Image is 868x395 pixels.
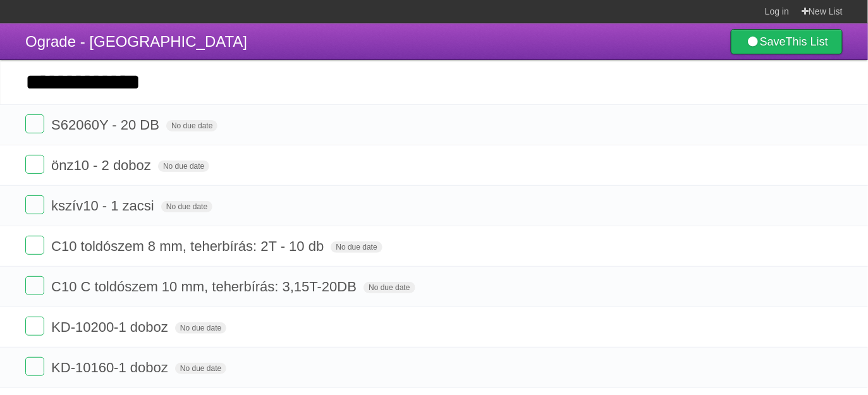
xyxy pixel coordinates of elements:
span: C10 toldószem 8 mm, teherbírás: 2T - 10 db [51,238,327,254]
label: Done [25,317,44,336]
b: This List [786,35,828,48]
span: kszív10 - 1 zacsi [51,198,157,214]
label: Done [25,236,44,255]
span: No due date [175,322,226,334]
label: Done [25,276,44,295]
span: C10 C toldószem 10 mm, teherbírás: 3,15T-20DB [51,279,360,295]
span: Ograde - [GEOGRAPHIC_DATA] [25,33,247,50]
span: KD-10200-1 doboz [51,319,171,335]
a: SaveThis List [731,29,843,54]
span: No due date [364,282,415,293]
label: Done [25,195,44,214]
label: Done [25,357,44,376]
span: No due date [331,241,382,253]
span: KD-10160-1 doboz [51,360,171,375]
span: S62060Y - 20 DB [51,117,162,133]
label: Done [25,155,44,174]
span: No due date [166,120,217,131]
span: No due date [175,363,226,374]
span: No due date [158,161,209,172]
label: Done [25,114,44,133]
span: önz10 - 2 doboz [51,157,154,173]
span: No due date [161,201,212,212]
